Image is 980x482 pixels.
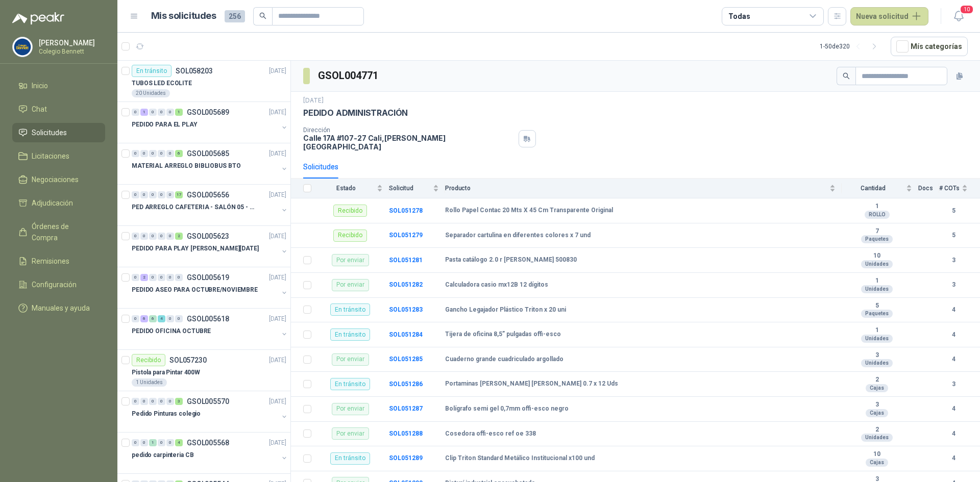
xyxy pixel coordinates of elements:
span: Cantidad [842,185,904,192]
th: Cantidad [842,179,918,198]
b: 3 [939,280,968,290]
a: SOL051288 [389,430,423,437]
p: PEDIDO PARA PLAY [PERSON_NAME][DATE] [132,244,259,253]
div: 0 [166,191,174,198]
p: [DATE] [269,190,286,200]
div: 0 [132,274,139,281]
span: Solicitud [389,185,431,192]
div: Por enviar [332,254,369,266]
span: Chat [32,104,47,115]
div: 0 [149,150,157,157]
a: Configuración [12,275,105,294]
div: Unidades [861,434,893,442]
b: 3 [939,379,968,389]
div: Cajas [866,459,888,467]
p: TUBOS LED ECOLITE [132,79,192,88]
div: 4 [158,315,165,322]
p: [DATE] [269,273,286,283]
a: SOL051284 [389,331,423,338]
div: 0 [158,233,165,240]
b: Calculadora casio mx12B 12 dígitos [445,281,548,289]
div: 1 [175,109,183,116]
div: Por enviar [332,353,369,366]
span: Órdenes de Compra [32,221,95,243]
p: [DATE] [269,438,286,448]
b: Gancho Legajador Plástico Triton x 20 uni [445,306,566,314]
div: 0 [158,109,165,116]
b: 2 [842,376,912,384]
a: SOL051279 [389,232,423,239]
b: SOL051286 [389,380,423,388]
a: Manuales y ayuda [12,298,105,318]
th: Docs [918,179,939,198]
div: 0 [149,191,157,198]
b: Pasta catálogo 2.0 r [PERSON_NAME] 500830 [445,256,577,264]
a: Remisiones [12,251,105,271]
div: 0 [158,398,165,405]
a: Negociaciones [12,170,105,189]
p: Pistola para Pintar 400W [132,368,200,377]
p: GSOL005689 [187,109,229,116]
div: 0 [132,439,139,446]
span: Licitaciones [32,150,69,162]
a: SOL051283 [389,306,423,313]
p: MATERIAL ARREGLO BIBLIOBUS BTO [132,161,240,171]
div: 0 [158,150,165,157]
b: Bolígrafo semi gel 0,7mm offi-esco negro [445,405,569,413]
a: RecibidoSOL057230[DATE] Pistola para Pintar 400W1 Unidades [117,350,290,391]
b: 10 [842,252,912,260]
div: Unidades [861,260,893,268]
b: 1 [842,202,912,211]
a: SOL051281 [389,257,423,264]
p: GSOL005618 [187,315,229,322]
div: 20 Unidades [132,89,170,97]
b: 4 [939,453,968,463]
div: 0 [149,398,157,405]
p: GSOL005656 [187,191,229,198]
div: 0 [149,233,157,240]
p: pedido carpinteria CB [132,450,193,460]
a: SOL051282 [389,281,423,288]
b: 1 [842,326,912,335]
b: Clip Triton Standard Metálico Institucional x100 und [445,454,595,463]
div: 0 [140,150,148,157]
p: [DATE] [269,149,286,159]
a: Licitaciones [12,146,105,166]
span: Negociaciones [32,174,79,185]
div: Cajas [866,409,888,417]
div: 1 [140,109,148,116]
b: 10 [842,450,912,459]
p: Dirección [303,126,514,134]
div: 0 [166,109,174,116]
p: PEDIDO OFICINA OCTUBRE [132,326,211,336]
p: SOL058203 [176,67,213,74]
b: 4 [939,404,968,414]
b: SOL051285 [389,356,423,363]
p: PEDIDO ADMINISTRACIÓN [303,108,408,118]
div: 0 [166,315,174,322]
div: En tránsito [330,452,370,465]
div: En tránsito [330,378,370,390]
div: 0 [175,274,183,281]
div: Recibido [132,354,165,366]
span: 10 [960,5,974,14]
button: Mís categorías [891,37,968,56]
span: Manuales y ayuda [32,302,90,314]
b: Rollo Papel Contac 20 Mts X 45 Cm Transparente Original [445,207,613,215]
b: SOL051287 [389,405,423,412]
div: Unidades [861,285,893,293]
p: [DATE] [269,232,286,241]
div: 1 [149,439,157,446]
th: Estado [317,179,389,198]
b: 3 [842,401,912,409]
span: Producto [445,185,827,192]
a: 0 0 0 0 0 2 GSOL005623[DATE] PEDIDO PARA PLAY [PERSON_NAME][DATE] [132,230,288,263]
div: 3 [175,398,183,405]
a: 0 0 1 0 0 4 GSOL005568[DATE] pedido carpinteria CB [132,437,288,469]
a: 0 2 0 0 0 0 GSOL005619[DATE] PEDIDO ASEO PARA OCTUBRE/NOVIEMBRE [132,271,288,304]
b: Separador cartulina en diferentes colores x 7 und [445,232,591,240]
div: Solicitudes [303,161,338,172]
div: En tránsito [132,65,171,77]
